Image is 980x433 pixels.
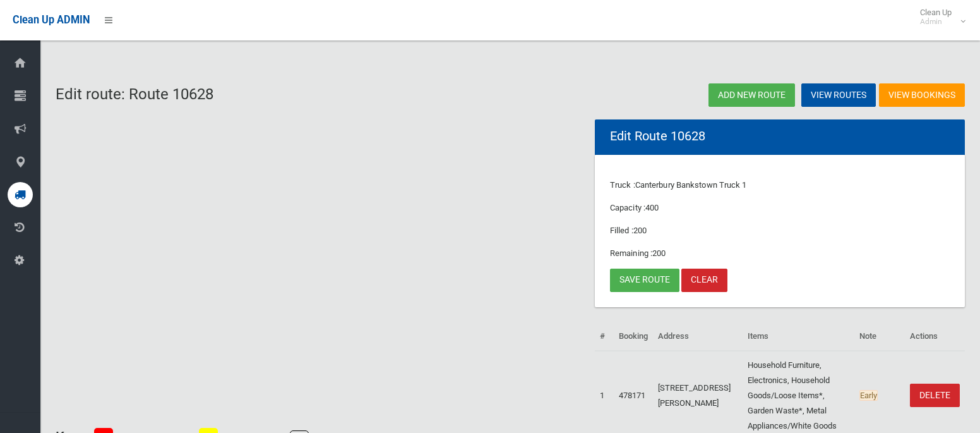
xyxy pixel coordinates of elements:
th: Address [653,322,743,351]
span: 400 [645,203,659,212]
span: Early [859,390,878,401]
a: Save route [610,269,679,292]
p: Remaining : [610,246,950,261]
a: DELETE [910,384,960,407]
span: Canterbury Bankstown Truck 1 [635,180,747,190]
th: Items [743,322,854,351]
a: View Bookings [879,83,965,107]
span: Clean Up [914,8,964,27]
a: View Routes [801,83,876,107]
th: Actions [905,322,965,351]
th: # [595,322,614,351]
span: 200 [652,248,666,258]
h2: Edit route: Route 10628 [56,86,503,102]
th: Note [854,322,905,351]
span: Clean Up ADMIN [13,14,90,26]
p: Filled : [610,223,950,238]
a: Clear [681,269,727,292]
p: Capacity : [610,200,950,216]
small: Admin [920,17,952,27]
a: Add new route [708,83,795,107]
p: Truck : [610,178,950,193]
th: Booking [614,322,653,351]
header: Edit Route 10628 [595,124,720,149]
span: 200 [633,226,647,235]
